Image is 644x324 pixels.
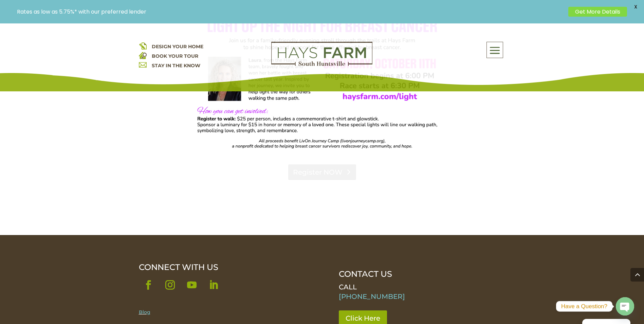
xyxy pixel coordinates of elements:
[17,8,565,15] p: Rates as low as 5.75%* with our preferred lender
[182,275,201,294] a: Follow on Youtube
[139,42,147,50] img: design your home
[161,275,180,294] a: Follow on Instagram
[288,164,356,180] a: Register NOW
[139,309,150,315] a: Blog
[339,292,405,301] a: [PHONE_NUMBER]
[139,263,312,272] div: CONNECT WITH US
[152,62,200,69] a: STAY IN THE KNOW
[152,53,198,59] a: BOOK YOUR TOUR
[271,61,372,68] a: hays farm homes huntsville development
[630,2,641,12] span: X
[339,283,357,291] span: CALL
[568,7,627,17] a: Get More Details
[271,42,372,66] img: Logo
[204,275,223,294] a: Follow on LinkedIn
[152,43,203,50] a: DESIGN YOUR HOME
[339,269,498,279] p: CONTACT US
[139,51,147,59] img: book your home tour
[139,275,158,294] a: Follow on Facebook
